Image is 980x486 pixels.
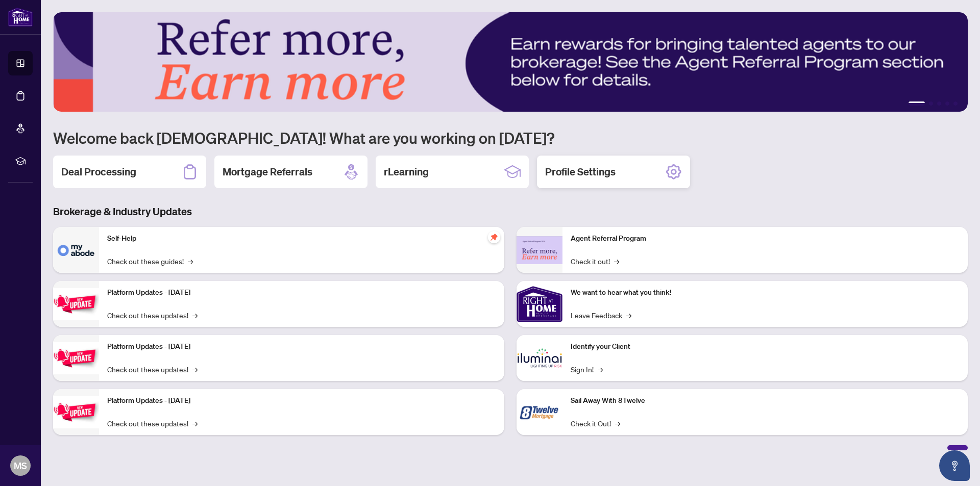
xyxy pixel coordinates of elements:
span: → [615,418,620,429]
a: Check out these updates!→ [107,418,198,429]
img: We want to hear what you think! [517,281,562,327]
img: Self-Help [53,227,99,273]
span: → [192,364,198,375]
img: Identify your Client [517,335,562,381]
img: Platform Updates - June 23, 2025 [53,396,99,428]
a: Leave Feedback→ [571,310,631,321]
img: Platform Updates - July 8, 2025 [53,342,99,374]
img: Slide 0 [53,12,968,112]
p: We want to hear what you think! [571,287,960,298]
span: → [192,418,198,429]
span: pushpin [488,231,500,243]
img: Agent Referral Program [517,236,562,264]
span: → [626,310,631,321]
button: Open asap [939,450,970,481]
p: Platform Updates - [DATE] [107,287,496,298]
h2: Mortgage Referrals [223,165,312,179]
img: logo [8,8,33,27]
p: Self-Help [107,233,496,244]
button: 1 [909,101,925,106]
button: 4 [945,101,949,106]
a: Check out these updates!→ [107,310,198,321]
span: → [598,364,603,375]
p: Sail Away With 8Twelve [571,395,960,406]
h2: Profile Settings [545,165,616,179]
h3: Brokerage & Industry Updates [53,204,968,219]
img: Platform Updates - July 21, 2025 [53,288,99,320]
p: Identify your Client [571,341,960,352]
a: Sign In!→ [571,364,603,375]
span: MS [14,458,27,473]
a: Check it out!→ [571,255,619,267]
span: → [614,255,619,267]
button: 5 [953,101,958,106]
h1: Welcome back [DEMOGRAPHIC_DATA]! What are you working on [DATE]? [53,128,968,147]
button: 2 [929,101,933,106]
p: Agent Referral Program [571,233,960,244]
a: Check it Out!→ [571,418,620,429]
button: 3 [937,101,941,106]
p: Platform Updates - [DATE] [107,395,496,406]
img: Sail Away With 8Twelve [517,389,562,435]
h2: Deal Processing [61,165,136,179]
span: → [188,255,193,267]
h2: rLearning [384,165,429,179]
span: → [192,310,198,321]
a: Check out these guides!→ [107,255,193,267]
p: Platform Updates - [DATE] [107,341,496,352]
a: Check out these updates!→ [107,364,198,375]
